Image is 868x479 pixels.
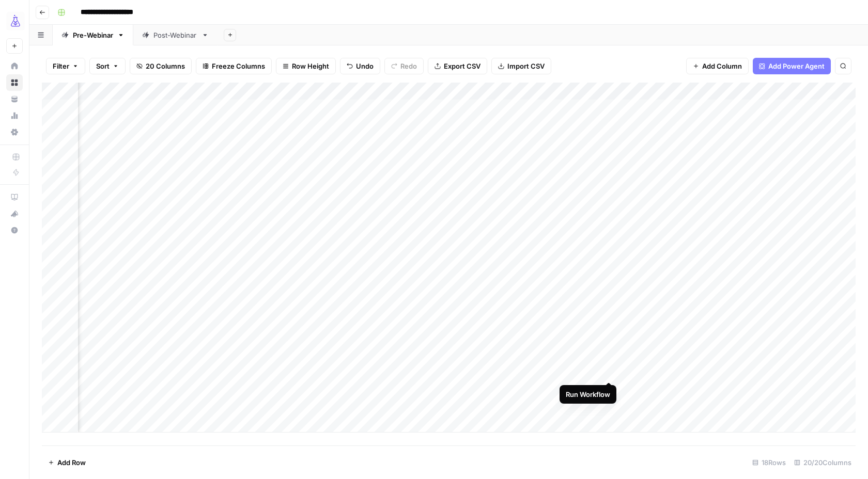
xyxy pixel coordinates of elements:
[566,389,610,400] div: Run Workflow
[196,58,272,74] button: Freeze Columns
[57,457,86,468] span: Add Row
[130,58,192,74] button: 20 Columns
[96,61,110,71] span: Sort
[428,58,487,74] button: Export CSV
[6,189,23,205] a: AirOps Academy
[6,222,23,238] button: Help + Support
[276,58,336,74] button: Row Height
[53,61,69,71] span: Filter
[6,58,23,74] a: Home
[768,61,825,71] span: Add Power Agent
[89,58,126,74] button: Sort
[46,58,85,74] button: Filter
[292,61,329,71] span: Row Height
[133,25,218,45] a: Post-Webinar
[356,61,374,71] span: Undo
[6,74,23,91] a: Browse
[748,454,790,471] div: 18 Rows
[384,58,424,74] button: Redo
[444,61,481,71] span: Export CSV
[686,58,749,74] button: Add Column
[42,454,92,471] button: Add Row
[753,58,831,74] button: Add Power Agent
[6,107,23,124] a: Usage
[6,8,23,34] button: Workspace: AirOps Growth
[73,30,113,40] div: Pre-Webinar
[153,30,197,40] div: Post-Webinar
[6,205,23,222] button: What's new?
[7,206,22,221] div: What's new?
[340,58,380,74] button: Undo
[53,25,133,45] a: Pre-Webinar
[491,58,551,74] button: Import CSV
[6,124,23,140] a: Settings
[790,454,856,471] div: 20/20 Columns
[702,61,742,71] span: Add Column
[6,12,25,30] img: AirOps Growth Logo
[6,91,23,107] a: Your Data
[400,61,417,71] span: Redo
[212,61,265,71] span: Freeze Columns
[146,61,185,71] span: 20 Columns
[507,61,545,71] span: Import CSV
